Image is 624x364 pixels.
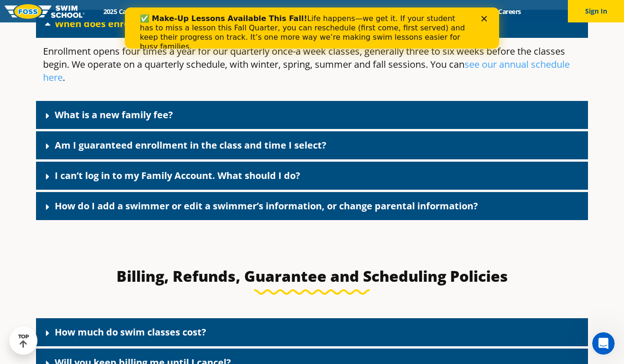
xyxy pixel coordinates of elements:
[362,7,461,16] a: Swim Like [PERSON_NAME]
[36,162,588,190] div: I can’t log in to my Family Account. What should I do?
[193,7,275,16] a: Swim Path® Program
[55,17,351,30] a: When does enrollment happen? When do classes start and end?
[91,267,533,285] h3: Billing, Refunds, Guarantee and Scheduling Policies
[18,334,29,348] div: TOP
[36,192,588,220] div: How do I add a swimmer or edit a swimmer’s information, or change parental information?
[55,169,300,182] a: I can’t log in to my Family Account. What should I do?
[55,108,173,121] a: What is a new family fee?
[356,8,366,14] div: Close
[125,7,499,49] iframe: Intercom live chat banner
[153,7,193,16] a: Schools
[15,7,344,44] div: Life happens—we get it. If your student has to miss a lesson this Fall Quarter, you can reschedul...
[490,7,529,16] a: Careers
[15,7,182,15] b: ✅ Make-Up Lessons Available This Fall!
[36,38,588,99] div: When does enrollment happen? When do classes start and end?
[55,200,478,212] a: How do I add a swimmer or edit a swimmer’s information, or change parental information?
[36,101,588,129] div: What is a new family fee?
[55,326,206,338] a: How much do swim classes cost?
[36,10,588,38] div: When does enrollment happen? When do classes start and end?
[43,45,581,84] p: Enrollment opens four times a year for our quarterly once-a week classes, generally three to six ...
[592,332,615,355] iframe: Intercom live chat
[95,7,153,16] a: 2025 Calendar
[275,7,362,16] a: About [PERSON_NAME]
[5,4,85,19] img: FOSS Swim School Logo
[461,7,490,16] a: Blog
[36,318,588,346] div: How much do swim classes cost?
[43,58,570,84] a: see our annual schedule here
[36,131,588,159] div: Am I guaranteed enrollment in the class and time I select?
[55,139,327,151] a: Am I guaranteed enrollment in the class and time I select?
